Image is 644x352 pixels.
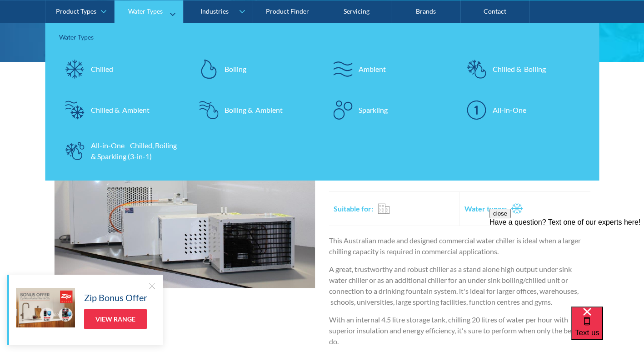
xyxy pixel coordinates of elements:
[327,94,452,126] a: Sparkling
[461,94,586,126] a: All-in-One
[54,114,315,289] a: open lightbox
[225,63,246,74] div: Boiling
[59,53,184,85] a: Chilled
[329,235,590,257] p: This Australian made and designed commercial water chiller is ideal when a larger chilling capaci...
[493,63,546,74] div: Chilled & Boiling
[91,140,180,161] div: All-in-One Chilled, Boiling & Sparkling (3-in-1)
[225,104,283,115] div: Boiling & Ambient
[59,32,586,41] div: Water Types
[334,203,373,214] h2: Suitable for:
[571,307,644,352] iframe: podium webchat widget bubble
[493,104,526,115] div: All-in-One
[193,94,318,126] a: Boiling & Ambient
[91,104,150,115] div: Chilled & Ambient
[200,7,229,15] div: Industries
[461,53,586,85] a: Chilled & Boiling
[84,291,147,304] h5: Zip Bonus Offer
[56,7,96,15] div: Product Types
[193,53,318,85] a: Boiling
[327,53,452,85] a: Ambient
[84,309,147,329] a: View Range
[91,63,113,74] div: Chilled
[45,23,599,180] nav: Water Types
[16,288,75,327] img: Zip Bonus Offer
[128,7,163,15] div: Water Types
[329,314,590,347] p: With an internal 4.5 litre storage tank, chilling 20 litres of water per hour with superior insul...
[359,63,386,74] div: Ambient
[59,94,184,126] a: Chilled & Ambient
[464,203,507,214] h2: Water types:
[489,209,644,318] iframe: podium webchat widget prompt
[329,264,590,307] p: A great, trustworthy and robust chiller as a stand alone high output under sink water chiller or ...
[59,135,184,166] a: All-in-One Chilled, Boiling & Sparkling (3-in-1)
[55,115,315,288] img: Waterlux Commercial 20 Litre Water Chiller
[329,172,376,181] strong: Product Code:
[359,104,388,115] div: Sparkling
